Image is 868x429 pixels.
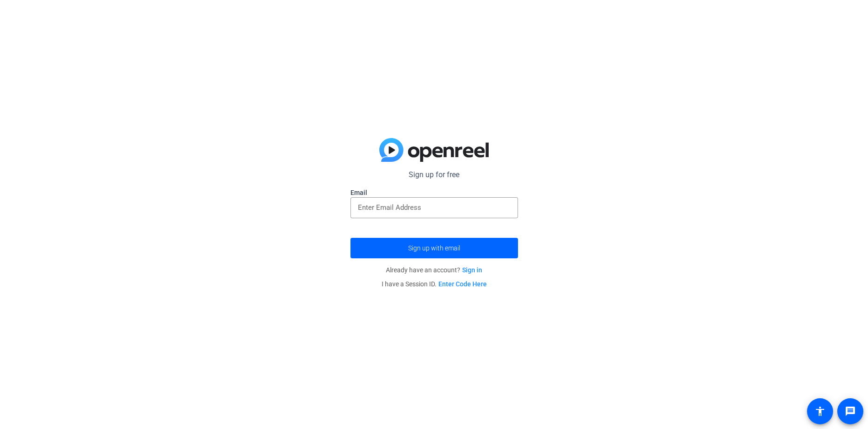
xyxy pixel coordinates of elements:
img: blue-gradient.svg [379,138,489,162]
p: Sign up for free [350,169,518,180]
label: Email [350,188,518,197]
a: Sign in [462,266,482,274]
mat-icon: message [845,406,856,417]
input: Enter Email Address [358,202,511,213]
button: Sign up with email [350,238,518,258]
span: I have a Session ID. [382,280,487,288]
a: Enter Code Here [438,280,487,288]
mat-icon: accessibility [814,406,826,417]
span: Already have an account? [386,266,482,274]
